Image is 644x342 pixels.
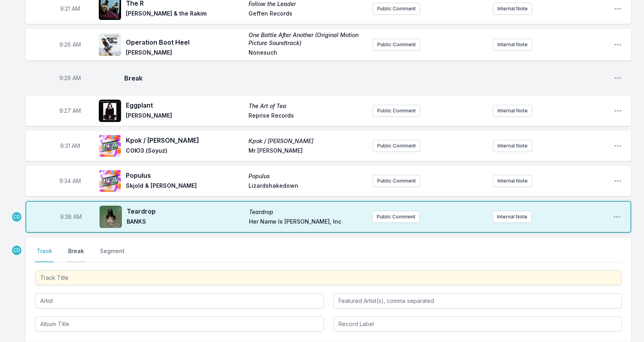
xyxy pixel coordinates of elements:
button: Internal Note [493,3,532,15]
span: Eggplant [126,100,244,110]
button: Open playlist item options [614,177,622,185]
span: Geffen Records [249,10,366,19]
button: Open playlist item options [614,5,622,13]
span: Timestamp [60,142,80,150]
button: Internal Note [493,175,532,187]
span: Timestamp [59,107,81,115]
span: Reprise Records [249,112,366,121]
button: Internal Note [493,39,532,51]
img: Kpok / Krok [99,135,121,157]
img: Populus [99,170,121,192]
button: Segment [98,247,126,262]
span: [PERSON_NAME] [126,112,244,121]
button: Open playlist item options [613,213,621,221]
p: Chris Douridas [11,211,22,222]
img: One Battle After Another (Original Motion Picture Soundtrack) [99,33,121,56]
button: Break [67,247,86,262]
span: The Art of Tea [249,102,366,110]
button: Public Comment [372,211,420,223]
button: Internal Note [493,105,532,117]
p: Chris Douridas [11,245,22,256]
span: Timestamp [60,213,82,221]
button: Public Comment [373,3,420,15]
button: Public Comment [373,175,420,187]
img: Teardrop [100,206,122,228]
span: Teardrop [127,206,244,216]
span: Populus [126,171,244,180]
span: [PERSON_NAME] [126,49,244,58]
span: One Battle After Another (Original Motion Picture Soundtrack) [249,31,366,47]
input: Record Label [333,316,622,332]
span: Teardrop [249,208,366,216]
button: Public Comment [373,39,420,51]
button: Internal Note [493,140,532,152]
button: Open playlist item options [614,142,622,150]
button: Internal Note [493,211,532,223]
button: Track [35,247,54,262]
input: Track Title [35,270,622,285]
span: Operation Boot Heel [126,37,244,47]
button: Open playlist item options [614,107,622,115]
span: Populus [249,172,366,180]
span: Kpok / [PERSON_NAME] [126,136,244,145]
img: The Art of Tea [99,100,121,122]
span: Skjold & [PERSON_NAME] [126,182,244,191]
input: Album Title [35,316,324,332]
span: Mr [PERSON_NAME] [249,147,366,156]
span: BANKS [127,218,244,227]
span: Timestamp [59,74,81,82]
span: Timestamp [59,41,81,49]
span: Timestamp [59,177,81,185]
input: Featured Artist(s), comma separated [333,293,622,309]
span: СОЮЗ (Soyuz) [126,147,244,156]
span: [PERSON_NAME] & the Rakim [126,10,244,19]
button: Open playlist item options [614,74,622,82]
span: Her Name Is [PERSON_NAME], Inc [249,218,366,227]
span: Nonesuch [249,49,366,58]
button: Open playlist item options [614,41,622,49]
span: Break [124,73,607,83]
button: Public Comment [373,140,420,152]
button: Public Comment [373,105,420,117]
span: Lizardshakedown [249,182,366,191]
span: Timestamp [60,5,80,13]
input: Artist [35,293,324,309]
span: Kpok / [PERSON_NAME] [249,137,366,145]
